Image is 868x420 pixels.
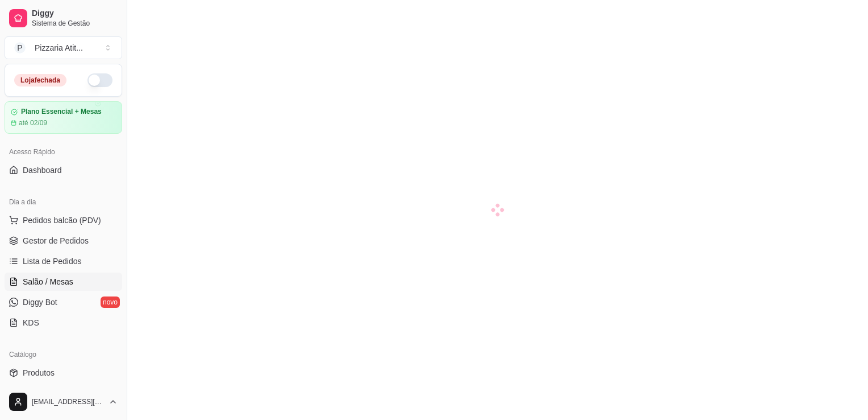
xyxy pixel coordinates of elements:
span: Produtos [23,367,55,378]
span: Diggy [32,9,118,19]
div: Dia a dia [5,193,122,211]
a: DiggySistema de Gestão [5,5,122,32]
button: [EMAIL_ADDRESS][DOMAIN_NAME] [5,388,122,415]
div: Acesso Rápido [5,143,122,161]
span: Lista de Pedidos [23,256,82,267]
span: Pedidos balcão (PDV) [23,215,101,226]
article: Plano Essencial + Mesas [21,108,102,116]
div: Loja fechada [14,74,66,87]
a: Salão / Mesas [5,273,122,291]
span: Gestor de Pedidos [23,235,89,246]
a: Plano Essencial + Mesasaté 02/09 [5,101,122,134]
button: Pedidos balcão (PDV) [5,211,122,229]
span: Dashboard [23,164,62,176]
a: Gestor de Pedidos [5,232,122,250]
article: até 02/09 [19,118,47,127]
span: [EMAIL_ADDRESS][DOMAIN_NAME] [32,397,104,406]
span: Diggy Bot [23,297,57,308]
span: P [14,42,26,53]
a: Lista de Pedidos [5,252,122,270]
a: KDS [5,314,122,332]
button: Select a team [5,36,122,59]
div: Catálogo [5,345,122,364]
span: Salão / Mesas [23,276,73,287]
a: Produtos [5,364,122,382]
button: Alterar Status [87,73,112,87]
span: KDS [23,317,39,328]
a: Dashboard [5,161,122,179]
span: Sistema de Gestão [32,19,118,28]
div: Pizzaria Atit ... [35,42,83,53]
a: Diggy Botnovo [5,293,122,311]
